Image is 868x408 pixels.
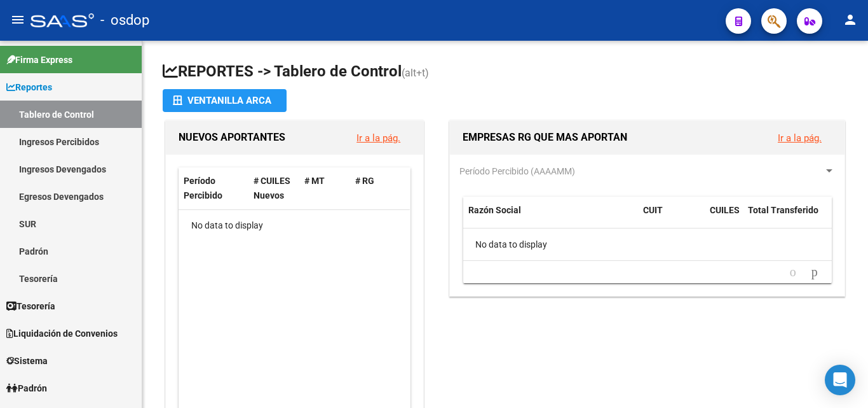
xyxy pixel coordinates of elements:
span: NUEVOS APORTANTES [179,131,285,143]
datatable-header-cell: # MT [299,167,350,209]
button: Ir a la pág. [768,126,832,150]
span: (alt+t) [402,67,429,79]
span: Reportes [6,80,52,94]
a: go to previous page [784,265,802,279]
span: Período Percibido (AAAAMM) [459,166,575,176]
span: Padrón [6,381,47,395]
span: Total Transferido [748,205,818,215]
span: Período Percibido [184,176,222,200]
span: Tesorería [6,299,55,313]
span: Sistema [6,354,48,368]
datatable-header-cell: Total Transferido [743,197,832,239]
h1: REPORTES -> Tablero de Control [163,61,848,83]
button: Ventanilla ARCA [163,89,287,112]
a: Ir a la pág. [356,132,400,144]
a: go to next page [806,265,824,279]
span: # RG [355,176,374,186]
div: Open Intercom Messenger [825,365,855,395]
datatable-header-cell: CUILES [705,197,743,239]
datatable-header-cell: CUIT [638,197,705,239]
datatable-header-cell: Razón Social [463,197,638,239]
mat-icon: menu [10,12,25,27]
span: - osdop [100,6,149,34]
div: No data to display [179,210,410,242]
span: Razón Social [468,205,521,215]
span: Liquidación de Convenios [6,327,118,341]
a: Ir a la pág. [778,132,822,144]
button: Ir a la pág. [346,126,410,150]
span: CUIT [643,205,663,215]
span: # CUILES Nuevos [254,176,290,200]
datatable-header-cell: # CUILES Nuevos [248,167,299,209]
span: CUILES [710,205,740,215]
div: No data to display [463,229,832,260]
div: Ventanilla ARCA [173,89,276,112]
mat-icon: person [843,12,858,27]
datatable-header-cell: Período Percibido [179,167,248,209]
span: Firma Express [6,53,72,67]
datatable-header-cell: # RG [350,167,401,209]
span: # MT [304,176,325,186]
span: EMPRESAS RG QUE MAS APORTAN [463,131,627,143]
